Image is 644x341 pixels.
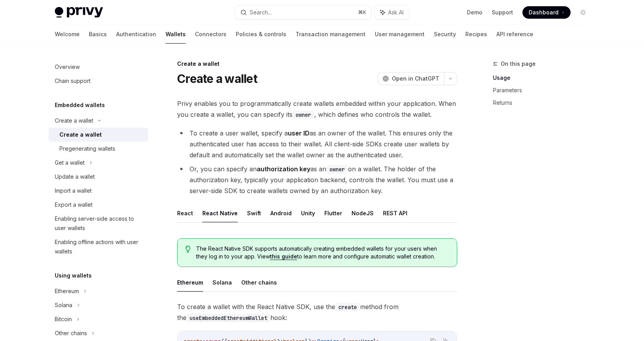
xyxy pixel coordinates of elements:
[301,204,315,222] button: Unity
[177,273,203,292] button: Ethereum
[49,142,148,156] a: Pregenerating wallets
[186,314,270,322] code: useEmbeddedEthereumWallet
[496,25,533,44] a: API reference
[49,184,148,198] a: Import a wallet
[59,144,115,153] div: Pregenerating wallets
[59,130,102,139] div: Create a wallet
[49,74,148,88] a: Chain support
[577,6,589,19] button: Toggle dark mode
[55,116,93,125] div: Create a wallet
[375,5,409,19] button: Ask AI
[49,128,148,142] a: Create a wallet
[212,273,232,292] button: Solana
[89,25,107,44] a: Basics
[465,25,487,44] a: Recipes
[493,72,595,84] a: Usage
[55,237,143,256] div: Enabling offline actions with user wallets
[55,7,103,18] img: light logo
[358,9,366,16] span: ⌘ K
[392,75,439,83] span: Open in ChatGPT
[55,271,92,280] h5: Using wallets
[177,72,257,86] h1: Create a wallet
[292,111,314,119] code: owner
[195,25,226,44] a: Connectors
[529,9,559,16] span: Dashboard
[165,25,186,44] a: Wallets
[55,25,80,44] a: Welcome
[177,98,457,120] span: Privy enables you to programmatically create wallets embedded within your application. When you c...
[378,72,444,85] button: Open in ChatGPT
[55,158,85,167] div: Get a wallet
[49,235,148,258] a: Enabling offline actions with user wallets
[177,301,457,323] span: To create a wallet with the React Native SDK, use the method from the hook:
[55,214,143,233] div: Enabling server-side access to user wallets
[55,186,92,195] div: Import a wallet
[55,200,92,209] div: Export a wallet
[185,246,191,253] svg: Tip
[49,198,148,212] a: Export a wallet
[55,62,80,72] div: Overview
[501,59,536,69] span: On this page
[383,204,407,222] button: REST API
[235,5,371,19] button: Search...⌘K
[55,287,79,296] div: Ethereum
[55,172,95,181] div: Update a wallet
[55,100,105,110] h5: Embedded wallets
[177,204,193,222] button: React
[196,245,449,260] span: The React Native SDK supports automatically creating embedded wallets for your users when they lo...
[55,329,87,338] div: Other chains
[434,25,456,44] a: Security
[49,60,148,74] a: Overview
[324,204,342,222] button: Flutter
[296,25,366,44] a: Transaction management
[493,97,595,109] a: Returns
[55,301,72,310] div: Solana
[467,9,482,16] a: Demo
[270,204,292,222] button: Android
[288,129,310,137] strong: user ID
[177,128,457,160] li: To create a user wallet, specify a as an owner of the wallet. This ensures only the authenticated...
[375,25,425,44] a: User management
[493,84,595,97] a: Parameters
[55,315,72,324] div: Bitcoin
[49,212,148,235] a: Enabling server-side access to user wallets
[55,76,91,86] div: Chain support
[257,165,310,173] strong: authorization key
[250,8,272,17] div: Search...
[270,253,297,260] a: this guide
[116,25,156,44] a: Authentication
[492,9,513,16] a: Support
[352,204,374,222] button: NodeJS
[247,204,261,222] button: Swift
[326,165,348,174] code: owner
[202,204,238,222] button: React Native
[335,303,360,311] code: create
[49,170,148,184] a: Update a wallet
[177,60,457,68] div: Create a wallet
[241,273,277,292] button: Other chains
[177,163,457,196] li: Or, you can specify an as an on a wallet. The holder of the authorization key, typically your app...
[522,6,571,19] a: Dashboard
[236,25,286,44] a: Policies & controls
[388,9,404,16] span: Ask AI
